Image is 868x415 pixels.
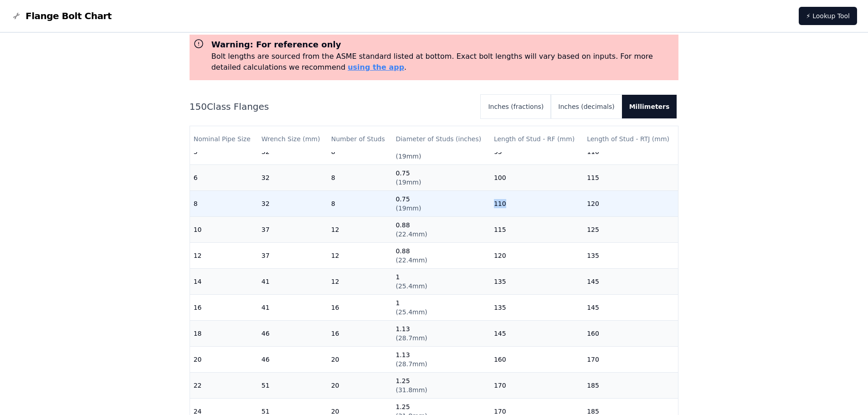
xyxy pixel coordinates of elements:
[490,294,583,320] td: 135
[395,282,427,290] span: ( 25.4mm )
[258,372,328,398] td: 51
[190,372,258,398] td: 22
[190,268,258,294] td: 14
[622,95,677,118] button: Millimeters
[190,126,258,152] th: Nominal Pipe Size
[583,242,678,268] td: 135
[190,346,258,372] td: 20
[392,190,490,216] td: 0.75
[211,38,675,51] h3: Warning: For reference only
[395,231,427,238] span: ( 22.4mm )
[328,242,392,268] td: 12
[799,7,857,25] a: ⚡ Lookup Tool
[583,346,678,372] td: 170
[551,95,621,118] button: Inches (decimals)
[258,216,328,242] td: 37
[328,190,392,216] td: 8
[395,153,421,160] span: ( 19mm )
[490,268,583,294] td: 135
[490,346,583,372] td: 160
[583,190,678,216] td: 120
[190,164,258,190] td: 6
[395,386,427,394] span: ( 31.8mm )
[583,216,678,242] td: 125
[392,372,490,398] td: 1.25
[490,216,583,242] td: 115
[395,308,427,316] span: ( 25.4mm )
[395,179,421,186] span: ( 19mm )
[328,216,392,242] td: 12
[395,256,427,264] span: ( 22.4mm )
[11,10,22,21] img: Flange Bolt Chart Logo
[211,51,675,73] p: Bolt lengths are sourced from the ASME standard listed at bottom. Exact bolt lengths will vary ba...
[392,346,490,372] td: 1.13
[583,164,678,190] td: 115
[328,346,392,372] td: 20
[348,63,404,72] a: using the app
[490,164,583,190] td: 100
[328,268,392,294] td: 12
[395,360,427,368] span: ( 28.7mm )
[490,190,583,216] td: 110
[490,320,583,346] td: 145
[328,372,392,398] td: 20
[190,294,258,320] td: 16
[190,100,474,113] h2: 150 Class Flanges
[392,268,490,294] td: 1
[11,10,112,22] a: Flange Bolt Chart LogoFlange Bolt Chart
[583,294,678,320] td: 145
[392,164,490,190] td: 0.75
[258,268,328,294] td: 41
[258,294,328,320] td: 41
[583,268,678,294] td: 145
[190,190,258,216] td: 8
[392,320,490,346] td: 1.13
[583,320,678,346] td: 160
[395,334,427,342] span: ( 28.7mm )
[258,126,328,152] th: Wrench Size (mm)
[392,242,490,268] td: 0.88
[190,216,258,242] td: 10
[258,320,328,346] td: 46
[328,164,392,190] td: 8
[490,372,583,398] td: 170
[328,320,392,346] td: 16
[392,126,490,152] th: Diameter of Studs (inches)
[26,10,112,22] span: Flange Bolt Chart
[395,205,421,212] span: ( 19mm )
[258,242,328,268] td: 37
[258,346,328,372] td: 46
[328,294,392,320] td: 16
[490,242,583,268] td: 120
[258,190,328,216] td: 32
[583,126,678,152] th: Length of Stud - RTJ (mm)
[328,126,392,152] th: Number of Studs
[190,320,258,346] td: 18
[583,372,678,398] td: 185
[258,164,328,190] td: 32
[481,95,551,118] button: Inches (fractions)
[392,294,490,320] td: 1
[190,242,258,268] td: 12
[490,126,583,152] th: Length of Stud - RF (mm)
[392,216,490,242] td: 0.88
